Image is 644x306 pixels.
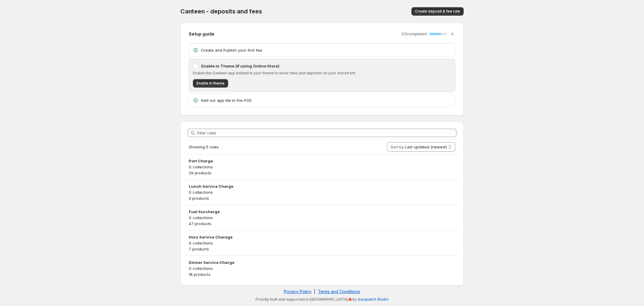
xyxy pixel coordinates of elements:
p: Enable the Canteen app embed in your theme to show fees and deposits on your storefront. [193,71,451,76]
span: Enable in theme [196,81,225,86]
p: 0 collections [189,240,455,246]
p: Add our app tile to the POS [201,97,451,103]
a: Privacy Policy [284,289,312,294]
p: 0 collections [189,189,455,195]
span: Create deposit & fee rule [415,9,460,14]
p: 2 / 3 completed [401,32,427,36]
p: Enable in Theme (if using Online Store) [201,63,451,69]
p: 18 products [189,271,455,277]
p: 7 products [189,246,455,252]
a: Sasquatch Studio [358,297,388,302]
span: Showing 5 rules [189,144,219,149]
span: | [314,289,315,294]
h3: Hors Service Charage [189,234,455,240]
p: 4 products [189,195,455,201]
h3: Dinner Service Charge [189,259,455,265]
p: 0 collections [189,164,455,170]
button: Create deposit & fee rule [411,7,464,16]
input: Filter rules [197,129,456,137]
p: 0 collections [189,215,455,221]
h3: Port Charge [189,158,455,164]
h3: Lunch Service Charge [189,183,455,189]
p: 0 collections [189,265,455,271]
span: Canteen - deposits and fees [180,8,262,15]
button: Enable in theme [193,79,228,87]
a: Terms and Conditions [318,289,360,294]
p: 47 products [189,221,455,227]
h2: Setup guide [189,31,214,37]
h3: Fuel Surcharge [189,209,455,215]
p: 29 products [189,170,455,176]
p: Proudly built and supported in [GEOGRAPHIC_DATA]🍁by [183,297,461,302]
p: Create and Publish your first fee [201,47,451,53]
button: Dismiss setup guide [448,30,456,38]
